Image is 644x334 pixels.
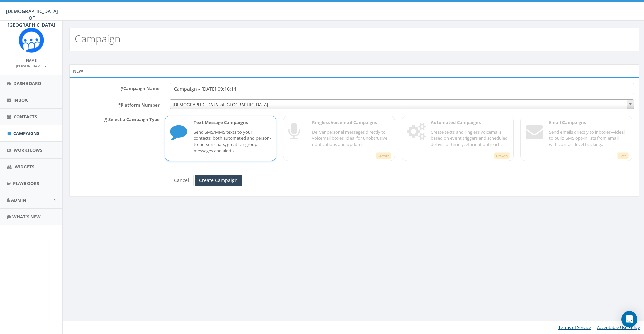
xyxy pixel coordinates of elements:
a: [PERSON_NAME] [16,62,47,69]
span: [DEMOGRAPHIC_DATA] OF [GEOGRAPHIC_DATA] [6,8,58,28]
small: Name [26,58,37,63]
span: Workflows [14,147,42,153]
p: Send SMS/MMS texts to your contacts, both automated and person-to-person chats, great for group m... [194,129,271,154]
span: Chabad of Poland [170,100,634,109]
p: Text Message Campaigns [194,119,271,126]
input: Create Campaign [195,175,242,186]
div: Open Intercom Messenger [621,311,637,327]
span: Growth [494,152,510,159]
label: Platform Number [70,99,165,108]
small: [PERSON_NAME] [16,64,47,68]
span: Admin [11,197,26,203]
div: New [69,64,639,78]
span: Widgets [15,164,34,170]
span: Select a Campaign Type [108,116,160,122]
abbr: required [121,85,123,91]
span: Growth [376,152,391,159]
span: Inbox [13,97,28,103]
img: Rally_Corp_Icon.png [19,28,44,53]
span: Dashboard [13,80,41,86]
span: Beta [617,152,629,159]
span: Campaigns [13,130,39,136]
a: Acceptable Use Policy [597,324,640,330]
label: Campaign Name [70,83,165,92]
span: Playbooks [13,180,39,186]
span: Contacts [14,114,37,120]
span: What's New [12,214,41,220]
input: Enter Campaign Name [170,83,634,94]
abbr: required [118,102,121,108]
h2: Campaign [75,33,121,44]
a: Terms of Service [558,324,591,330]
a: Cancel [170,175,194,186]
